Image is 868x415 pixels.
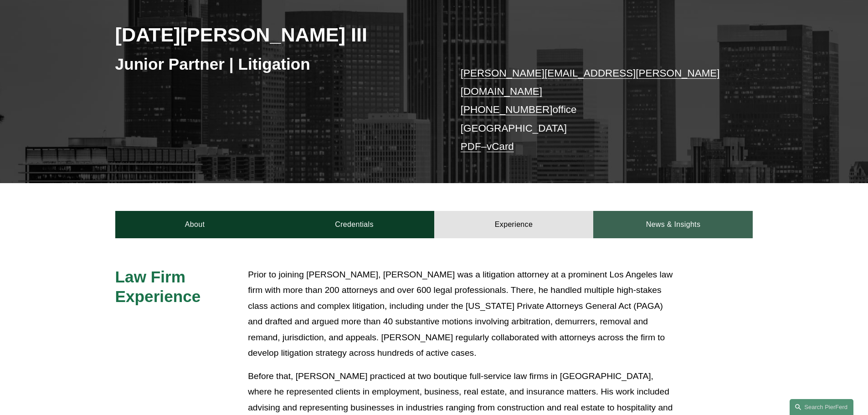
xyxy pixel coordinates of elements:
[115,211,275,238] a: About
[461,141,481,152] a: PDF
[115,268,201,306] span: Law Firm Experience
[275,211,434,238] a: Credentials
[434,211,594,238] a: Experience
[248,267,673,361] p: Prior to joining [PERSON_NAME], [PERSON_NAME] was a litigation attorney at a prominent Los Angele...
[115,54,434,74] h3: Junior Partner | Litigation
[461,64,726,156] p: office [GEOGRAPHIC_DATA] –
[461,67,720,97] a: [PERSON_NAME][EMAIL_ADDRESS][PERSON_NAME][DOMAIN_NAME]
[115,23,434,46] h2: [DATE][PERSON_NAME] III
[461,104,553,115] a: [PHONE_NUMBER]
[593,211,753,238] a: News & Insights
[790,399,853,415] a: Search this site
[487,141,514,152] a: vCard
